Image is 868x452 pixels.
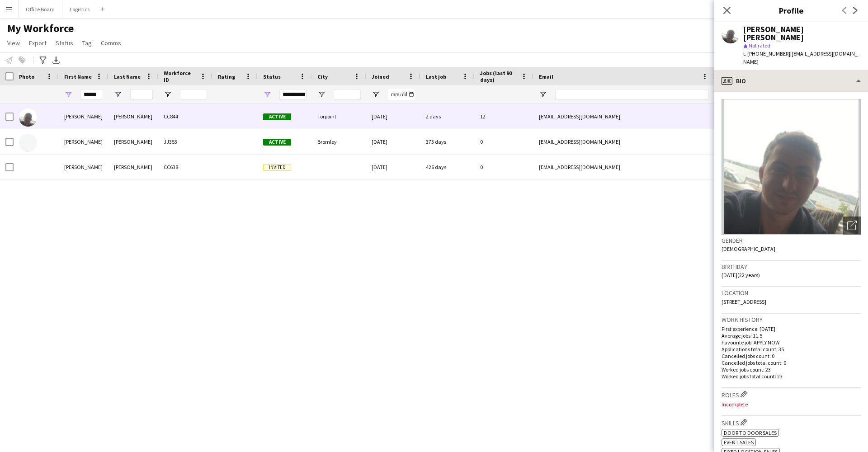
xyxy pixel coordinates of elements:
[263,73,281,80] span: Status
[19,0,62,18] button: Office Board
[426,73,446,80] span: Last job
[539,73,553,80] span: Email
[724,439,754,446] span: Event sales
[263,164,291,171] span: Invited
[722,366,861,373] p: Worked jobs count: 23
[317,73,328,80] span: City
[420,129,475,154] div: 373 days
[722,359,861,366] p: Cancelled jobs total count: 0
[714,5,868,16] h3: Profile
[19,134,37,152] img: Connor Parkinson
[263,139,291,146] span: Active
[164,90,172,99] button: Open Filter Menu
[722,332,861,339] p: Average jobs: 11.5
[59,104,108,129] div: [PERSON_NAME]
[101,39,121,47] span: Comms
[79,37,95,49] a: Tag
[180,89,207,100] input: Workforce ID Filter Input
[533,129,714,154] div: [EMAIL_ADDRESS][DOMAIN_NAME]
[312,129,366,154] div: Bromley
[714,70,868,92] div: Bio
[82,39,92,47] span: Tag
[722,418,861,427] h3: Skills
[722,263,861,271] h3: Birthday
[164,70,196,83] span: Workforce ID
[38,55,48,66] app-action-btn: Advanced filters
[114,90,122,99] button: Open Filter Menu
[108,129,158,154] div: [PERSON_NAME]
[218,73,235,80] span: Rating
[366,104,420,129] div: [DATE]
[7,22,74,35] span: My Workforce
[722,353,861,359] p: Cancelled jobs count: 0
[480,70,517,83] span: Jobs (last 90 days)
[722,390,861,399] h3: Roles
[420,104,475,129] div: 2 days
[722,401,861,408] p: Incomplete
[722,99,861,235] img: Crew avatar or photo
[263,113,291,120] span: Active
[64,73,92,80] span: First Name
[743,25,861,42] div: [PERSON_NAME] [PERSON_NAME]
[533,155,714,179] div: [EMAIL_ADDRESS][DOMAIN_NAME]
[80,89,103,100] input: First Name Filter Input
[158,129,212,154] div: JJ353
[539,90,547,99] button: Open Filter Menu
[19,73,34,80] span: Photo
[743,50,790,57] span: t. [PHONE_NUMBER]
[722,298,766,305] span: [STREET_ADDRESS]
[749,42,770,49] span: Not rated
[130,89,153,100] input: Last Name Filter Input
[533,104,714,129] div: [EMAIL_ADDRESS][DOMAIN_NAME]
[52,37,77,49] a: Status
[722,315,861,324] h3: Work history
[108,104,158,129] div: [PERSON_NAME]
[62,0,97,18] button: Logistics
[29,39,47,47] span: Export
[7,39,20,47] span: View
[722,289,861,297] h3: Location
[722,346,861,353] p: Applications total count: 35
[366,129,420,154] div: [DATE]
[475,104,533,129] div: 12
[4,37,24,49] a: View
[372,90,380,99] button: Open Filter Menu
[19,108,37,127] img: Connor Ledwith
[388,89,415,100] input: Joined Filter Input
[114,73,141,80] span: Last Name
[334,89,361,100] input: City Filter Input
[312,104,366,129] div: Torpoint
[722,339,861,346] p: Favourite job: APPLY NOW
[56,39,73,47] span: Status
[108,155,158,179] div: [PERSON_NAME]
[51,55,61,66] app-action-btn: Export XLSX
[555,89,709,100] input: Email Filter Input
[843,217,861,235] div: Open photos pop-in
[475,129,533,154] div: 0
[722,245,775,252] span: [DEMOGRAPHIC_DATA]
[64,90,72,99] button: Open Filter Menu
[317,90,325,99] button: Open Filter Menu
[743,50,858,65] span: | [EMAIL_ADDRESS][DOMAIN_NAME]
[475,155,533,179] div: 0
[722,373,861,380] p: Worked jobs total count: 23
[372,73,389,80] span: Joined
[420,155,475,179] div: 426 days
[158,104,212,129] div: CC844
[366,155,420,179] div: [DATE]
[158,155,212,179] div: CC638
[722,236,861,245] h3: Gender
[263,90,271,99] button: Open Filter Menu
[722,272,760,278] span: [DATE] (22 years)
[97,37,125,49] a: Comms
[59,129,108,154] div: [PERSON_NAME]
[59,155,108,179] div: [PERSON_NAME]
[724,429,777,436] span: Door to door sales
[25,37,50,49] a: Export
[722,325,861,332] p: First experience: [DATE]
